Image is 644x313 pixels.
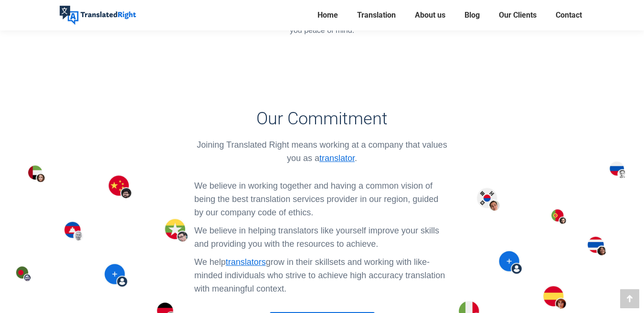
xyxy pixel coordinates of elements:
span: About us [415,10,445,20]
span: Translation [357,10,396,20]
span: Contact [556,10,582,20]
a: Home [315,9,341,22]
h3: Our Commitment [194,109,450,129]
p: We help grow in their skillsets and working with like-minded individuals who strive to achieve hi... [194,255,450,295]
a: About us [412,9,448,22]
a: translator [319,153,355,163]
p: We believe in helping translators like yourself improve your skills and providing you with the re... [194,224,450,251]
img: Translated Right [60,6,136,25]
a: Our Clients [496,9,539,22]
a: translators [226,257,266,267]
span: Our Clients [499,10,537,20]
span: Blog [465,10,480,20]
span: Home [317,10,338,20]
a: Contact [553,9,585,22]
a: Translation [354,9,399,22]
div: Joining Translated Right means working at a company that values you as a . [194,138,450,165]
p: We believe in working together and having a common vision of being the best translation services ... [194,179,450,219]
a: Blog [462,9,483,22]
